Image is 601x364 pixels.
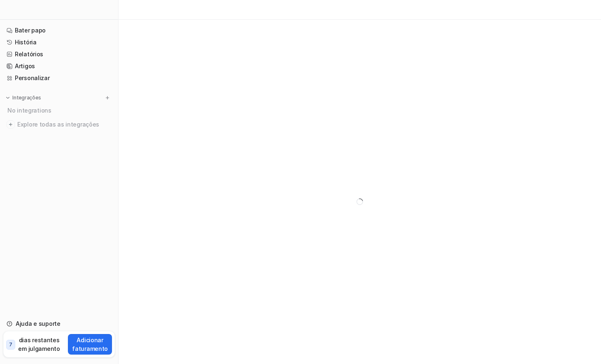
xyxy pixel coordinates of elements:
[5,95,11,101] img: expandir menu
[9,341,12,348] font: 7
[3,25,115,36] a: Bater papo
[15,39,37,46] font: História
[18,336,60,352] font: dias restantes em julgamento
[105,95,110,101] img: menu_add.svg
[15,51,43,58] font: Relatórios
[15,62,35,69] font: Artigos
[3,94,43,102] button: Integrações
[16,320,61,327] font: Ajuda e suporte
[15,74,50,81] font: Personalizar
[3,318,115,329] a: Ajuda e suporte
[3,37,115,48] a: História
[3,72,115,84] a: Personalizar
[5,104,115,117] div: No integrations
[3,119,115,130] a: Explore todas as integrações
[72,336,108,352] font: Adicionar faturamento
[7,120,15,129] img: explore todas as integrações
[68,334,112,355] button: Adicionar faturamento
[3,60,115,72] a: Artigos
[3,48,115,60] a: Relatórios
[12,94,41,101] font: Integrações
[17,121,99,128] font: Explore todas as integrações
[15,27,46,34] font: Bater papo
